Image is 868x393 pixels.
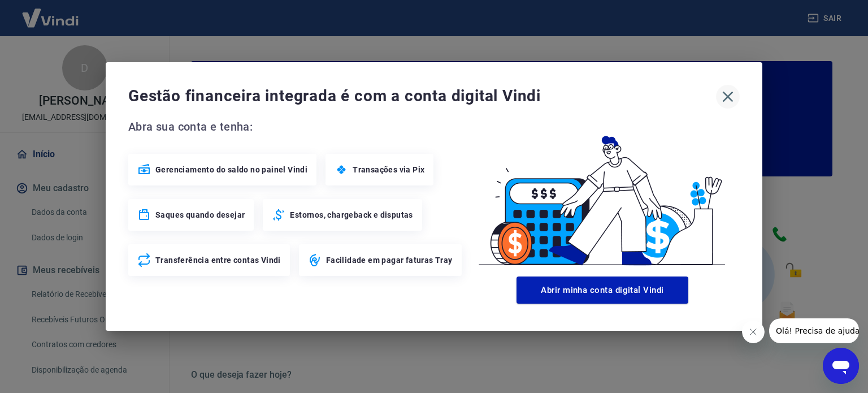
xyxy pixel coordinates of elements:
button: Abrir minha conta digital Vindi [517,277,688,304]
span: Transferência entre contas Vindi [155,254,281,266]
iframe: Fechar mensagem [742,321,765,343]
span: Olá! Precisa de ajuda? [7,8,95,17]
span: Saques quando desejar [155,209,245,221]
img: Good Billing [465,118,740,272]
iframe: Mensagem da empresa [769,318,859,343]
iframe: Botão para abrir a janela de mensagens [823,348,859,384]
span: Transações via Pix [353,164,424,175]
span: Estornos, chargeback e disputas [290,209,413,221]
span: Gestão financeira integrada é com a conta digital Vindi [128,85,716,107]
span: Facilidade em pagar faturas Tray [326,254,453,266]
span: Abra sua conta e tenha: [128,118,465,136]
span: Gerenciamento do saldo no painel Vindi [155,164,307,175]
